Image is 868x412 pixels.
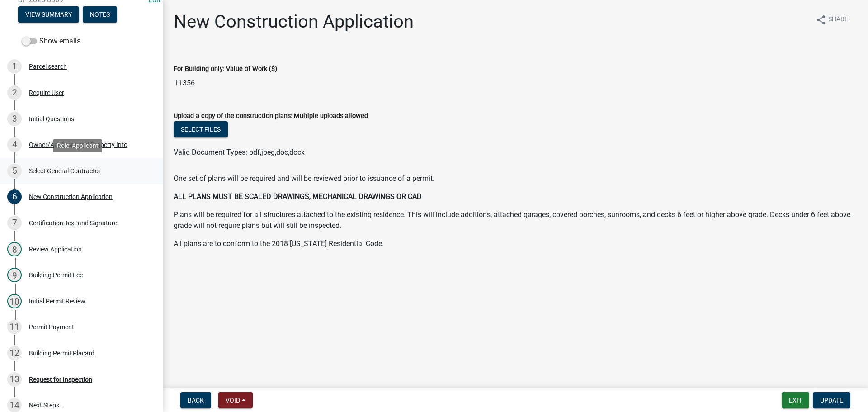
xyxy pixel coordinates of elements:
[816,14,826,25] i: share
[7,346,22,360] div: 12
[29,376,92,383] div: Request for Inspection
[7,137,22,152] div: 4
[174,148,305,156] span: Valid Document Types: pdf,jpeg,doc,docx
[808,11,855,28] button: shareShare
[29,90,64,96] div: Require User
[22,36,80,47] label: Show emails
[7,320,22,334] div: 11
[18,11,79,19] wm-modal-confirm: Summary
[174,238,857,249] p: All plans are to conform to the 2018 [US_STATE] Residential Code.
[7,59,22,74] div: 1
[7,268,22,282] div: 9
[29,298,85,304] div: Initial Permit Review
[29,168,101,174] div: Select General Contractor
[7,189,22,204] div: 6
[83,11,117,19] wm-modal-confirm: Notes
[188,397,204,404] span: Back
[174,173,857,184] p: One set of plans will be required and will be reviewed prior to issuance of a permit.
[7,242,22,256] div: 8
[820,397,843,404] span: Update
[180,392,211,408] button: Back
[828,14,848,25] span: Share
[29,220,117,226] div: Certification Text and Signature
[782,392,809,408] button: Exit
[7,294,22,308] div: 10
[226,397,240,404] span: Void
[53,139,102,152] div: Role: Applicant
[29,324,74,330] div: Permit Payment
[29,194,113,200] div: New Construction Application
[174,113,368,119] label: Upload a copy of the construction plans: Multiple uploads allowed
[7,372,22,387] div: 13
[7,112,22,126] div: 3
[29,246,82,252] div: Review Application
[7,216,22,230] div: 7
[29,350,94,356] div: Building Permit Placard
[7,164,22,178] div: 5
[174,121,228,137] button: Select files
[29,272,83,278] div: Building Permit Fee
[29,116,74,122] div: Initial Questions
[174,209,857,231] p: Plans will be required for all structures attached to the existing residence. This will include a...
[174,11,414,33] h1: New Construction Application
[7,85,22,100] div: 2
[813,392,850,408] button: Update
[218,392,253,408] button: Void
[18,6,79,23] button: View Summary
[83,6,117,23] button: Notes
[174,192,422,201] strong: ALL PLANS MUST BE SCALED DRAWINGS, MECHANICAL DRAWINGS OR CAD
[29,63,67,70] div: Parcel search
[174,66,277,72] label: For Building only: Value of Work ($)
[29,142,127,148] div: Owner/Applicant and Property Info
